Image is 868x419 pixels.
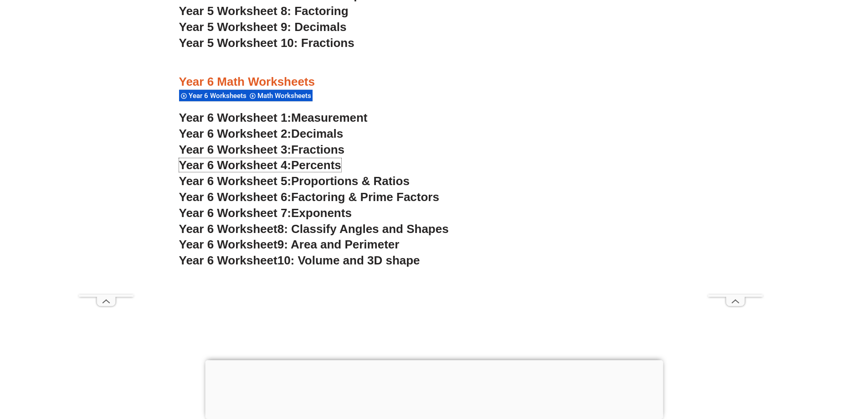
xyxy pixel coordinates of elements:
[179,89,248,102] div: Year 6 Worksheets
[291,206,352,220] span: Exponents
[179,111,292,124] span: Year 6 Worksheet 1:
[716,316,868,419] iframe: Chat Widget
[179,127,344,140] a: Year 6 Worksheet 2:Decimals
[179,158,292,172] span: Year 6 Worksheet 4:
[291,190,439,204] span: Factoring & Prime Factors
[179,206,352,220] a: Year 6 Worksheet 7:Exponents
[291,111,368,124] span: Measurement
[79,21,134,295] iframe: Advertisement
[179,253,420,267] a: Year 6 Worksheet10: Volume and 3D shape
[277,222,449,236] span: 8: Classify Angles and Shapes
[179,36,354,50] a: Year 5 Worksheet 10: Fractions
[179,143,292,156] span: Year 6 Worksheet 3:
[179,222,449,236] a: Year 6 Worksheet8: Classify Angles and Shapes
[291,127,343,140] span: Decimals
[179,74,689,90] h3: Year 6 Math Worksheets
[248,89,313,102] div: Math Worksheets
[277,253,420,267] span: 10: Volume and 3D shape
[708,21,763,295] iframe: Advertisement
[291,174,410,188] span: Proportions & Ratios
[205,360,663,417] iframe: Advertisement
[291,143,344,156] span: Fractions
[179,127,292,140] span: Year 6 Worksheet 2:
[179,4,349,18] a: Year 5 Worksheet 8: Factoring
[179,190,292,204] span: Year 6 Worksheet 6:
[179,238,277,251] span: Year 6 Worksheet
[257,92,314,100] span: Math Worksheets
[179,190,439,204] a: Year 6 Worksheet 6:Factoring & Prime Factors
[179,143,344,156] a: Year 6 Worksheet 3:Fractions
[179,206,292,220] span: Year 6 Worksheet 7:
[179,158,341,172] a: Year 6 Worksheet 4:Percents
[179,174,410,188] a: Year 6 Worksheet 5:Proportions & Ratios
[179,222,277,236] span: Year 6 Worksheet
[179,20,347,34] a: Year 5 Worksheet 9: Decimals
[189,92,249,100] span: Year 6 Worksheets
[161,278,708,405] iframe: Advertisement
[277,238,400,251] span: 9: Area and Perimeter
[291,158,341,172] span: Percents
[179,253,277,267] span: Year 6 Worksheet
[179,238,400,251] a: Year 6 Worksheet9: Area and Perimeter
[179,174,292,188] span: Year 6 Worksheet 5:
[179,111,368,124] a: Year 6 Worksheet 1:Measurement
